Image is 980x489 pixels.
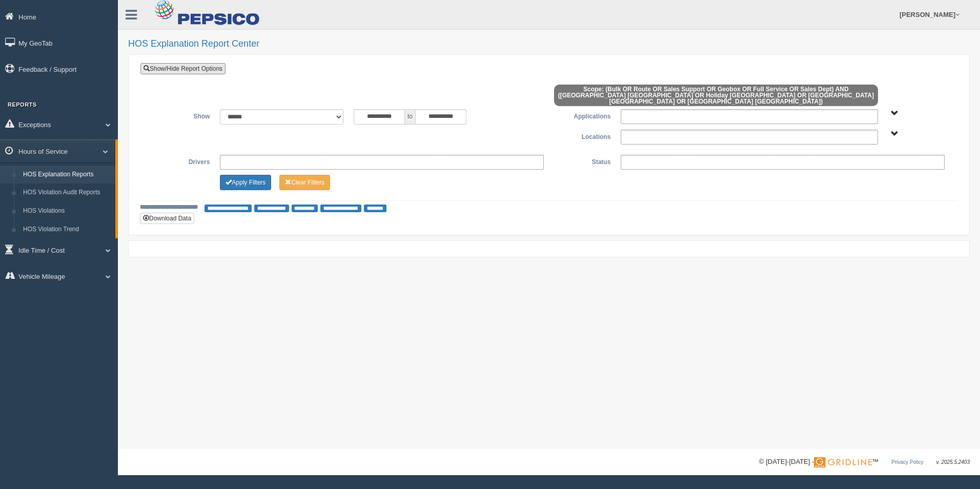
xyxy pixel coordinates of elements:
[18,202,115,220] a: HOS Violations
[128,39,970,49] h2: HOS Explanation Report Center
[279,175,330,190] button: Change Filter Options
[549,155,616,167] label: Status
[148,155,215,167] label: Drivers
[18,220,115,239] a: HOS Violation Trend
[759,457,970,467] div: © [DATE]-[DATE] - ™
[140,63,226,74] a: Show/Hide Report Options
[891,459,923,465] a: Privacy Policy
[405,109,415,125] span: to
[554,85,878,106] span: Scope: (Bulk OR Route OR Sales Support OR Geobox OR Full Service OR Sales Dept) AND ([GEOGRAPHIC_...
[814,457,872,467] img: Gridline
[220,175,271,190] button: Change Filter Options
[18,166,115,184] a: HOS Explanation Reports
[148,109,215,121] label: Show
[936,459,970,465] span: v. 2025.5.2403
[18,184,115,202] a: HOS Violation Audit Reports
[549,130,616,142] label: Locations
[549,109,616,121] label: Applications
[140,213,194,224] button: Download Data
